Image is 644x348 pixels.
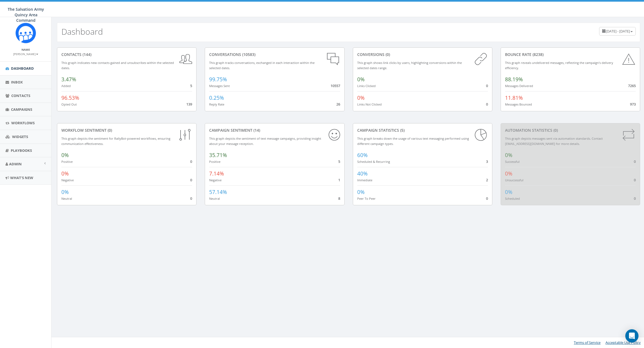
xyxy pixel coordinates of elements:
small: This graph shows link clicks by users, highlighting conversions within the selected dates range. [357,61,462,70]
span: 0% [61,152,69,159]
span: 5 [190,83,192,88]
span: Playbooks [11,148,32,153]
span: 57.14% [209,188,227,196]
div: Campaign Statistics [357,128,488,133]
a: [PERSON_NAME] [13,51,38,56]
div: Bounce Rate [505,52,636,57]
span: 0 [190,196,192,201]
span: 96.53% [61,94,79,101]
span: 88.19% [505,76,523,83]
span: 0 [634,177,636,182]
span: 8 [338,196,340,201]
span: Inbox [11,80,23,85]
span: 0.25% [209,94,224,101]
h2: Dashboard [61,27,103,36]
small: Immediate [357,178,372,182]
span: 0 [190,177,192,182]
small: This graph depicts the sentiment for RallyBot-powered workflows, ensuring communication effective... [61,136,170,146]
small: Negative [209,178,222,182]
small: This graph reveals undelivered messages, reflecting the campaign's delivery efficiency. [505,61,613,70]
span: (14) [252,128,260,133]
span: 0% [505,152,512,159]
span: (8238) [531,52,544,57]
span: 2 [486,177,488,182]
small: Messages Sent [209,84,230,88]
span: 139 [186,102,192,107]
small: Unsuccessful [505,178,523,182]
a: Terms of Service [574,340,601,345]
small: Links Clicked [357,84,376,88]
span: 40% [357,170,368,177]
span: (0) [552,128,558,133]
span: Widgets [12,134,28,139]
small: Reply Rate [209,102,224,106]
small: Peer To Peer [357,196,376,201]
small: Messages Delivered [505,84,533,88]
small: This graph indicates new contacts gained and unsubscribes within the selected dates. [61,61,174,70]
small: Negative [61,178,74,182]
small: Messages Bounced [505,102,532,106]
small: Successful [505,160,520,164]
span: What's New [10,175,33,180]
a: Acceptable Use Policy [605,340,641,345]
small: This graph depicts the sentiment of text message campaigns, providing insight about your message ... [209,136,321,146]
span: 7.14% [209,170,224,177]
small: [PERSON_NAME] [13,52,38,56]
span: Workflows [11,120,35,125]
span: 35.71% [209,152,227,159]
div: Workflow Sentiment [61,128,192,133]
span: 0% [505,188,512,196]
span: 11.81% [505,94,523,101]
span: 0% [61,188,69,196]
span: 0 [634,159,636,164]
span: 973 [630,102,636,107]
small: This graph breaks down the usage of various text messaging performed using different campaign types. [357,136,469,146]
span: (0) [384,52,390,57]
span: Contacts [11,93,30,98]
span: 0% [357,76,365,83]
span: Admin [9,161,22,166]
small: Scheduled [505,196,520,201]
span: 0 [190,159,192,164]
div: Campaign Sentiment [209,128,340,133]
span: 26 [336,102,340,107]
span: 60% [357,152,368,159]
div: contacts [61,52,192,57]
small: This graph tracks conversations, exchanged in each interaction within the selected dates. [209,61,315,70]
span: 0% [61,170,69,177]
small: Opted Out [61,102,77,106]
span: 0% [505,170,512,177]
span: Dashboard [11,66,34,71]
small: Positive [61,160,73,164]
span: 0 [486,102,488,107]
span: 0 [634,196,636,201]
small: Scheduled & Recurring [357,160,390,164]
span: 0 [486,196,488,201]
span: Campaigns [11,107,32,112]
small: Links Not Clicked [357,102,382,106]
span: 99.75% [209,76,227,83]
div: Open Intercom Messenger [625,329,638,342]
span: [DATE] - [DATE] [606,29,630,34]
small: Name [21,48,30,52]
span: 0% [357,94,365,101]
span: 0 [486,83,488,88]
span: 7265 [628,83,636,88]
img: Rally_Corp_Icon_1.png [15,23,36,43]
span: (144) [81,52,91,57]
span: The Salvation Army Quincy Area Command [8,7,44,23]
small: Added [61,84,71,88]
small: Positive [209,160,220,164]
span: 3.47% [61,76,76,83]
span: (10583) [241,52,255,57]
div: conversations [209,52,340,57]
span: 3 [486,159,488,164]
small: This graph depicts messages sent via automation standards. Contact [EMAIL_ADDRESS][DOMAIN_NAME] f... [505,136,603,146]
small: Neutral [209,196,220,201]
span: 10557 [331,83,340,88]
span: (5) [399,128,405,133]
span: 5 [338,159,340,164]
span: (0) [107,128,112,133]
span: 1 [338,177,340,182]
span: 0% [357,188,365,196]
